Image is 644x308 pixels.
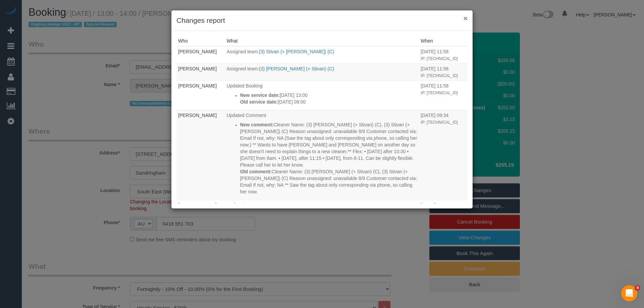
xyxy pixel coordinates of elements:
th: Who [176,36,225,46]
p: Cleaner Name: (3) [PERSON_NAME] (+ Stivan) (C), (3) Stivan (+ [PERSON_NAME]) (C) Reason unassigne... [240,168,418,195]
td: When [419,80,468,110]
a: (3) [PERSON_NAME] (+ Stivan) (C) [259,66,334,71]
td: What [225,80,419,110]
a: [PERSON_NAME] [178,83,217,88]
span: Updated Booking [227,83,263,88]
td: What [225,46,419,63]
td: Who [176,46,225,63]
a: [PERSON_NAME] [178,49,217,54]
p: [DATE] 13:00 [240,92,418,99]
td: When [419,200,468,263]
p: [DATE] 09:00 [240,99,418,105]
h3: Changes report [176,15,468,25]
sui-modal: Changes report [171,10,473,208]
span: 4 [635,285,640,291]
span: Updated Comment [227,202,266,208]
small: IP: [TECHNICAL_ID] [421,73,458,78]
iframe: Intercom live chat [621,285,637,301]
td: Who [176,110,225,200]
td: When [419,46,468,63]
th: What [225,36,419,46]
span: Assigned team: [227,66,259,71]
td: When [419,110,468,200]
button: × [464,15,468,22]
small: IP: [TECHNICAL_ID] [421,56,458,61]
strong: Old comment: [240,169,272,174]
td: When [419,63,468,80]
td: Who [176,200,225,263]
p: Cleaner Name: (3) [PERSON_NAME] (+ Stivan) (C), (3) Stivan (+ [PERSON_NAME]) (C) Reason unassigne... [240,121,418,168]
strong: New service date: [240,93,280,98]
strong: New comment: [240,122,274,127]
td: Who [176,80,225,110]
small: IP: [TECHNICAL_ID] [421,90,458,95]
td: What [225,200,419,263]
a: (3) Stivan (+ [PERSON_NAME]) (C) [259,49,334,54]
small: IP: [TECHNICAL_ID] [421,120,458,125]
a: [PERSON_NAME] [178,66,217,71]
td: What [225,63,419,80]
a: [PERSON_NAME] [178,202,217,208]
a: [PERSON_NAME] [178,113,217,118]
strong: Old service date: [240,99,278,105]
span: Updated Comment [227,113,266,118]
span: Assigned team: [227,49,259,54]
td: What [225,110,419,200]
th: When [419,36,468,46]
td: Who [176,63,225,80]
